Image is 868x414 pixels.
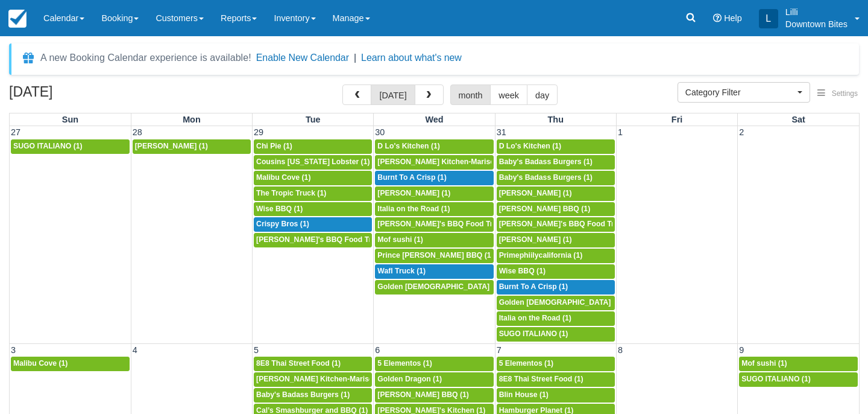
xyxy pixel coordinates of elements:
span: Italia on the Road (1) [377,205,450,213]
p: Lilli [785,6,848,18]
div: L [759,9,778,28]
a: [PERSON_NAME] (1) [375,186,493,201]
img: checkfront-main-nav-mini-logo.png [8,10,27,28]
span: [PERSON_NAME] Kitchen-Mariscos Arenita (1) [377,158,541,166]
a: Baby's Badass Burgers (1) [497,155,615,170]
a: Burnt To A Crisp (1) [497,280,615,295]
span: Malibu Cove (1) [13,359,68,368]
a: D Lo's Kitchen (1) [375,139,493,154]
a: [PERSON_NAME] Kitchen-Mariscos Arenita (1) [375,155,493,170]
span: Prince [PERSON_NAME] BBQ (1) [377,251,493,260]
span: [PERSON_NAME] (1) [377,189,450,197]
span: [PERSON_NAME] BBQ (1) [377,390,469,399]
span: SUGO ITALIANO (1) [499,330,568,338]
span: Golden [DEMOGRAPHIC_DATA] (1) [377,282,500,291]
span: 5 Elementos (1) [377,359,432,368]
a: [PERSON_NAME] BBQ (1) [375,388,493,403]
a: 8E8 Thai Street Food (1) [497,372,615,387]
a: [PERSON_NAME] (1) [133,139,251,154]
a: [PERSON_NAME]'s BBQ Food Truck (1) [375,217,493,232]
span: 5 Elementos (1) [499,359,553,368]
i: Help [713,14,722,22]
span: 8 [617,345,624,355]
button: Category Filter [678,82,810,103]
button: Settings [810,85,865,103]
span: Help [724,13,742,23]
a: 5 Elementos (1) [497,357,615,371]
a: Cousins [US_STATE] Lobster (1) [254,155,372,170]
span: Baby's Badass Burgers (1) [256,390,350,399]
span: SUGO ITALIANO (1) [13,142,83,150]
a: Malibu Cove (1) [254,171,372,185]
span: Sat [791,115,805,124]
div: A new Booking Calendar experience is available! [40,51,251,65]
a: Burnt To A Crisp (1) [375,171,493,185]
span: 30 [374,127,386,137]
span: [PERSON_NAME] Kitchen-Mariscos Arenita (1) [256,375,420,383]
a: Golden [DEMOGRAPHIC_DATA] (1) [375,280,493,295]
span: [PERSON_NAME] (1) [135,142,208,150]
button: month [450,84,491,105]
span: SUGO ITALIANO (1) [741,375,811,383]
a: [PERSON_NAME] (1) [497,233,615,247]
span: Burnt To A Crisp (1) [499,282,568,291]
button: week [490,84,527,105]
span: Wafl Truck (1) [377,267,426,275]
span: Golden Dragon (1) [377,375,442,383]
span: D Lo's Kitchen (1) [499,142,562,150]
a: [PERSON_NAME]'s BBQ Food Truck (1) [254,233,372,247]
span: Golden [DEMOGRAPHIC_DATA] (1) [499,298,622,307]
a: Wise BBQ (1) [254,202,372,217]
a: Prince [PERSON_NAME] BBQ (1) [375,249,493,263]
span: Mof sushi (1) [377,235,423,244]
a: Malibu Cove (1) [11,357,130,371]
p: Downtown Bites [785,18,848,30]
a: Baby's Badass Burgers (1) [254,388,372,403]
span: 2 [738,127,745,137]
a: Wafl Truck (1) [375,264,493,279]
span: Tue [306,115,321,124]
a: Italia on the Road (1) [497,311,615,326]
span: Category Filter [685,86,794,98]
a: [PERSON_NAME]'s BBQ Food Truck (1) [497,217,615,232]
span: Settings [832,89,858,98]
span: 27 [10,127,22,137]
a: [PERSON_NAME] Kitchen-Mariscos Arenita (1) [254,372,372,387]
span: 31 [495,127,508,137]
span: Wise BBQ (1) [256,205,303,213]
a: Italia on the Road (1) [375,202,493,217]
button: [DATE] [371,84,415,105]
a: Chi Pie (1) [254,139,372,154]
span: [PERSON_NAME]'s BBQ Food Truck (1) [499,220,638,228]
a: SUGO ITALIANO (1) [497,327,615,342]
span: Fri [671,115,682,124]
span: 6 [374,345,381,355]
span: Sun [62,115,78,124]
a: Wise BBQ (1) [497,264,615,279]
span: The Tropic Truck (1) [256,189,326,197]
a: Golden Dragon (1) [375,372,493,387]
a: D Lo's Kitchen (1) [497,139,615,154]
span: [PERSON_NAME]'s BBQ Food Truck (1) [256,235,395,244]
span: 28 [131,127,143,137]
a: Mof sushi (1) [739,357,858,371]
a: SUGO ITALIANO (1) [739,372,858,387]
span: D Lo's Kitchen (1) [377,142,440,150]
span: | [354,53,356,63]
span: Mon [183,115,201,124]
span: [PERSON_NAME] BBQ (1) [499,205,591,213]
a: Golden [DEMOGRAPHIC_DATA] (1) [497,296,615,310]
a: SUGO ITALIANO (1) [11,139,130,154]
span: Chi Pie (1) [256,142,292,150]
a: 5 Elementos (1) [375,357,493,371]
h2: [DATE] [9,84,162,107]
a: Mof sushi (1) [375,233,493,247]
button: day [527,84,558,105]
a: Crispy Bros (1) [254,217,372,232]
a: Blin House (1) [497,388,615,403]
span: Malibu Cove (1) [256,173,310,182]
span: 5 [253,345,260,355]
span: Burnt To A Crisp (1) [377,173,446,182]
span: 9 [738,345,745,355]
span: [PERSON_NAME] (1) [499,189,572,197]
